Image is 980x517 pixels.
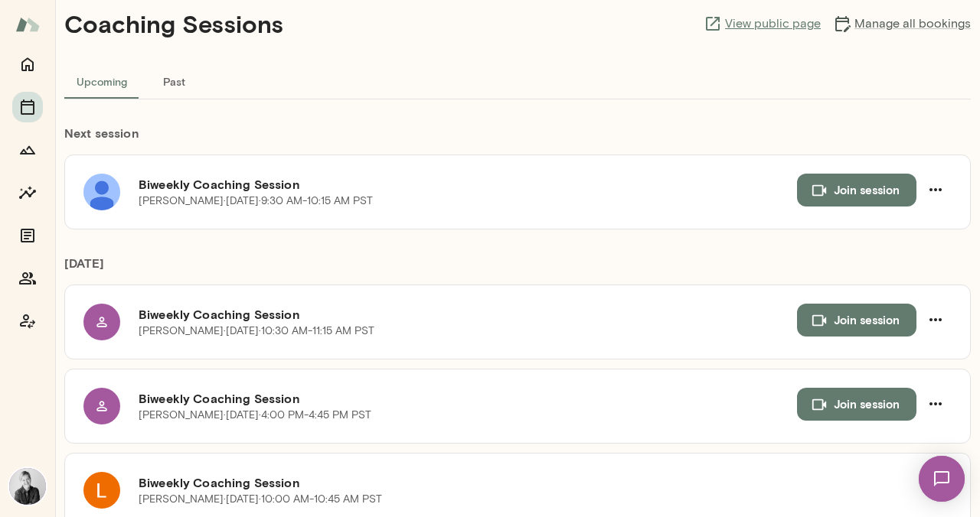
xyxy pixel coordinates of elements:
img: Tré Wright [9,468,46,505]
h4: Coaching Sessions [64,9,283,38]
h6: Biweekly Coaching Session [139,473,920,492]
p: [PERSON_NAME] · [DATE] · 4:00 PM-4:45 PM PST [139,408,371,423]
p: [PERSON_NAME] · [DATE] · 10:00 AM-10:45 AM PST [139,492,382,507]
p: [PERSON_NAME] · [DATE] · 10:30 AM-11:15 AM PST [139,324,374,339]
div: basic tabs example [64,63,971,99]
a: Manage all bookings [833,15,971,33]
button: Join session [797,388,916,420]
button: Coach app [12,306,43,337]
button: Past [139,63,208,99]
button: Insights [12,177,43,208]
a: View public page [704,15,821,33]
button: Join session [797,304,916,336]
h6: Biweekly Coaching Session [139,175,797,193]
button: Documents [12,220,43,251]
p: [PERSON_NAME] · [DATE] · 9:30 AM-10:15 AM PST [139,193,373,209]
h6: Biweekly Coaching Session [139,389,797,408]
button: Members [12,263,43,294]
h6: Next session [64,124,971,154]
button: Upcoming [64,63,139,99]
img: Mento [15,10,40,39]
button: Growth Plan [12,135,43,165]
h6: [DATE] [64,254,971,285]
button: Home [12,49,43,80]
button: Sessions [12,92,43,122]
button: Join session [797,174,916,206]
h6: Biweekly Coaching Session [139,305,797,324]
